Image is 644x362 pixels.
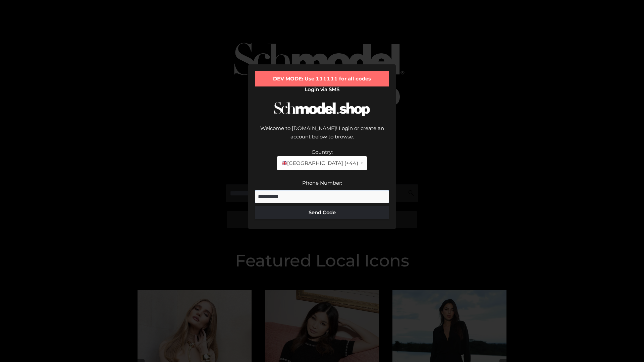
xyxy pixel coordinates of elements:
[255,71,389,86] div: DEV MODE: Use 111111 for all codes
[302,180,342,186] label: Phone Number:
[312,149,333,155] label: Country:
[255,206,389,219] button: Send Code
[255,124,389,148] div: Welcome to [DOMAIN_NAME]! Login or create an account below to browse.
[272,96,372,122] img: Schmodel Logo
[255,86,389,93] h2: Login via SMS
[282,161,287,166] img: 🇬🇧
[281,159,358,168] span: [GEOGRAPHIC_DATA] (+44)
